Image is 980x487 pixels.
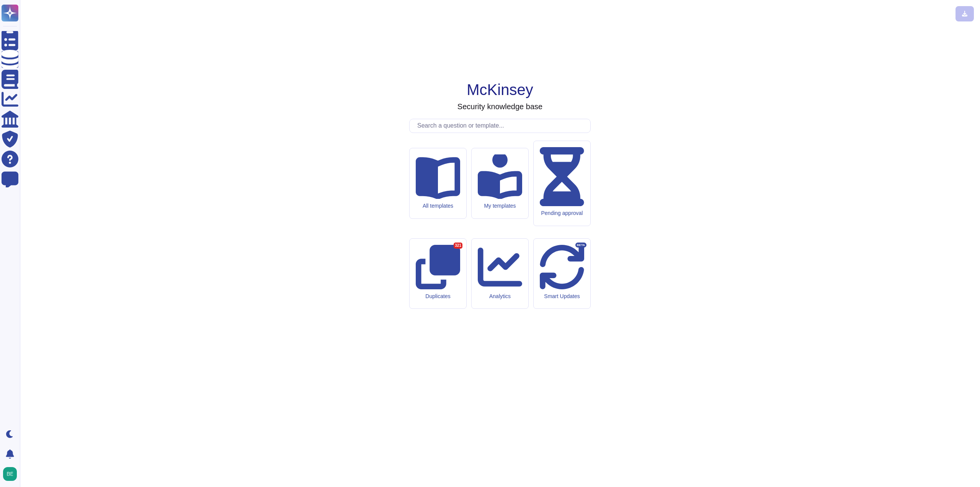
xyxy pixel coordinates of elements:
[575,243,586,248] div: BETA
[457,102,542,111] h3: Security knowledge base
[416,203,460,209] div: All templates
[540,210,584,216] div: Pending approval
[540,293,584,300] div: Smart Updates
[467,80,533,99] h1: McKinsey
[2,466,22,482] button: user
[454,243,462,249] div: 321
[478,203,522,209] div: My templates
[416,293,460,300] div: Duplicates
[3,467,17,481] img: user
[478,293,522,300] div: Analytics
[413,119,590,133] input: Search a question or template...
